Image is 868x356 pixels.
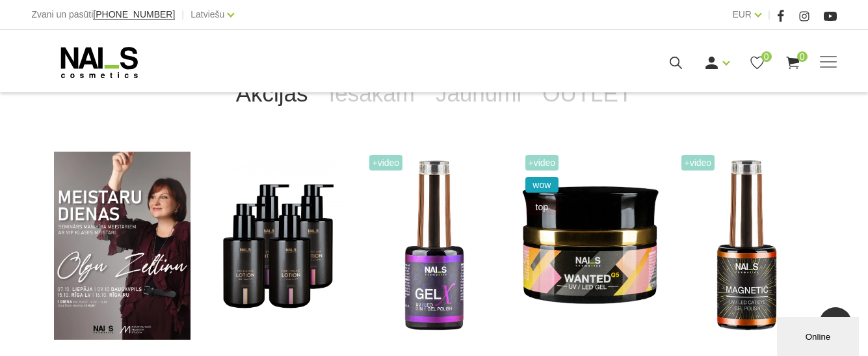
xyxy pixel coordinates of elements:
[93,9,175,20] span: [PHONE_NUMBER]
[366,152,503,340] img: Trīs vienā - bāze, tonis, tops (trausliem nagiem vēlams papildus lietot bāzi). Ilgnoturīga un int...
[532,68,642,120] a: OUTLET
[797,51,808,62] span: 0
[777,314,861,356] iframe: chat widget
[785,55,801,71] a: 0
[191,7,224,22] a: Latviešu
[319,68,425,120] a: Iesakām
[93,10,175,20] a: [PHONE_NUMBER]
[732,7,752,22] a: EUR
[525,177,559,193] span: wow
[768,7,770,23] span: |
[749,55,765,71] a: 0
[31,7,175,23] div: Zvani un pasūti
[226,68,319,120] a: Akcijas
[678,152,815,340] img: Ilgnoturīga gellaka, kas sastāv no metāla mikrodaļiņām, kuras īpaša magnēta ietekmē var pārvērst ...
[54,152,191,340] img: ✨ Meistaru dienas ar Olgu Zeltiņu 2025 ✨🍂 RUDENS / Seminārs manikīra meistariem 🍂📍 Liepāja – 7. o...
[181,7,184,23] span: |
[369,155,403,171] span: +Video
[525,155,559,171] span: +Video
[681,155,715,171] span: +Video
[425,68,532,120] a: Jaunumi
[525,199,559,215] span: top
[761,51,772,62] span: 0
[522,152,659,340] img: Gels WANTED NAILS cosmetics tehniķu komanda ir radījusi gelu, kas ilgi jau ir katra meistara mekl...
[210,152,347,340] img: BAROJOŠS roku un ķermeņa LOSJONSBALI COCONUT barojošs roku un ķermeņa losjons paredzēts jebkura t...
